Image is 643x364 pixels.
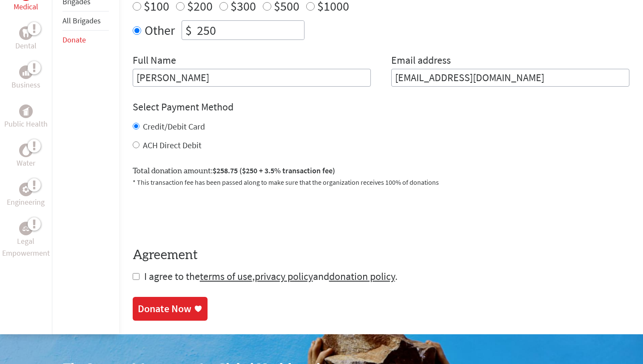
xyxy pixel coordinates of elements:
label: Full Name [133,54,176,69]
label: Total donation amount: [133,165,335,177]
a: DentalDental [15,26,37,52]
img: Legal Empowerment [23,226,29,231]
input: Your Email [391,69,629,87]
a: Public HealthPublic Health [4,104,48,130]
h4: Agreement [133,248,629,263]
iframe: To enrich screen reader interactions, please activate Accessibility in Grammarly extension settings [133,198,262,231]
a: privacy policy [255,270,313,283]
div: Water [19,144,33,157]
input: Enter Full Name [133,69,371,87]
li: All Brigades [63,11,109,31]
div: Engineering [19,183,33,196]
div: Business [19,65,33,79]
input: Enter Amount [195,21,304,40]
a: Legal EmpowermentLegal Empowerment [2,222,50,259]
div: $ [182,21,195,40]
label: ACH Direct Debit [143,140,202,150]
a: WaterWater [17,144,35,169]
a: BusinessBusiness [11,65,40,91]
p: Public Health [4,118,48,130]
a: EngineeringEngineering [7,183,45,208]
p: Water [17,157,35,169]
label: Email address [391,54,451,69]
label: Other [145,20,175,40]
img: Engineering [23,186,29,193]
p: Engineering [7,196,45,208]
img: Dental [23,29,29,37]
div: Public Health [19,104,33,118]
img: Business [23,69,29,76]
p: Legal Empowerment [2,235,50,259]
li: Donate [63,31,109,49]
div: Donate Now [138,302,191,316]
a: donation policy [329,270,395,283]
span: I agree to the , and . [144,270,398,283]
a: All Brigades [63,16,101,25]
p: Medical [14,1,38,13]
p: Dental [15,40,37,52]
a: Donate [63,35,86,45]
div: Legal Empowerment [19,222,33,235]
p: * This transaction fee has been passed along to make sure that the organization receives 100% of ... [133,177,629,187]
a: Donate Now [133,297,208,321]
p: Business [11,79,40,91]
span: $258.75 ($250 + 3.5% transaction fee) [213,166,335,175]
h4: Select Payment Method [133,100,629,114]
a: terms of use [200,270,252,283]
img: Water [23,146,29,155]
label: Credit/Debit Card [143,121,205,132]
img: Public Health [23,107,29,116]
div: Dental [19,26,33,40]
